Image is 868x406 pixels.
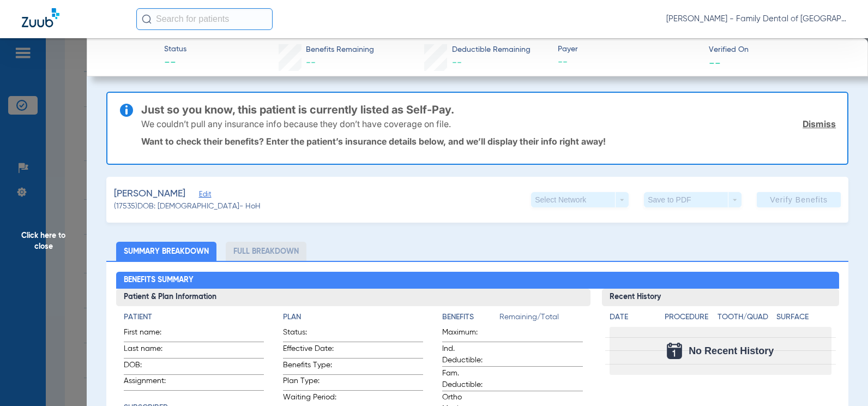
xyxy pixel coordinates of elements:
span: Edit [199,190,209,201]
img: Calendar [667,343,682,359]
app-breakdown-title: Benefits [442,312,499,327]
app-breakdown-title: Tooth/Quad [718,312,773,327]
span: -- [452,58,462,68]
app-breakdown-title: Procedure [665,312,714,327]
h4: Date [610,312,655,323]
span: DOB: [124,360,177,374]
span: Assignment: [124,375,177,390]
span: Plan Type: [283,375,336,390]
span: [PERSON_NAME] - Family Dental of [GEOGRAPHIC_DATA] [666,14,846,25]
span: Status: [283,327,336,342]
span: Last name: [124,343,177,358]
span: Status [164,44,186,55]
h4: Plan [283,312,423,323]
span: -- [306,58,316,68]
span: Fam. Deductible: [442,368,496,391]
img: info-icon [120,104,133,117]
img: Zuub Logo [22,8,59,27]
span: Benefits Remaining [306,44,374,56]
h2: Benefits Summary [116,272,839,289]
span: No Recent History [689,345,774,356]
span: Verified On [709,44,851,56]
h4: Tooth/Quad [718,312,773,323]
span: -- [709,57,721,68]
span: -- [558,56,700,69]
h4: Procedure [665,312,714,323]
h3: Patient & Plan Information [116,289,590,306]
h4: Surface [776,312,831,323]
span: Ind. Deductible: [442,343,496,366]
h4: Benefits [442,312,499,323]
span: Effective Date: [283,343,336,358]
li: Full Breakdown [226,242,306,261]
h3: Just so you know, this patient is currently listed as Self-Pay. [141,104,836,115]
span: Payer [558,44,700,55]
img: Search Icon [142,14,152,24]
span: (17535) DOB: [DEMOGRAPHIC_DATA] - HoH [114,201,261,212]
span: Maximum: [442,327,496,342]
span: First name: [124,327,177,342]
span: Deductible Remaining [452,44,531,56]
span: [PERSON_NAME] [114,187,185,201]
span: Benefits Type: [283,360,336,374]
p: Want to check their benefits? Enter the patient’s insurance details below, and we’ll display thei... [141,136,836,147]
span: Remaining/Total [499,312,582,327]
app-breakdown-title: Date [610,312,655,327]
h3: Recent History [602,289,839,306]
li: Summary Breakdown [116,242,216,261]
app-breakdown-title: Surface [776,312,831,327]
input: Search for patients [136,8,273,30]
a: Dismiss [803,118,836,129]
span: -- [164,56,186,71]
h4: Patient [124,312,264,323]
p: We couldn’t pull any insurance info because they don’t have coverage on file. [141,118,451,129]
